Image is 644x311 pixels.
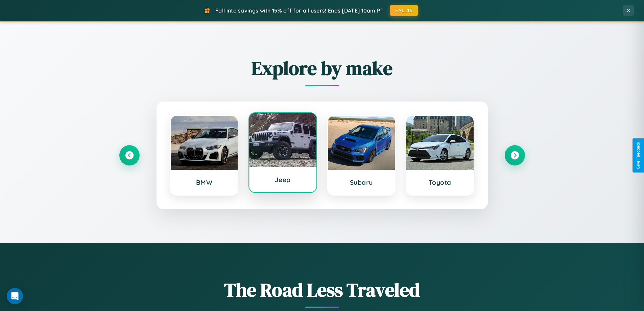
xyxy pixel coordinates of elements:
div: Give Feedback [636,142,641,169]
h3: Jeep [256,176,310,184]
h3: BMW [177,178,231,186]
button: FALL15 [390,5,418,16]
span: Fall into savings with 15% off for all users! Ends [DATE] 10am PT. [215,7,385,14]
h3: Toyota [413,178,467,186]
div: Open Intercom Messenger [7,288,23,304]
h1: The Road Less Traveled [119,277,525,303]
h2: Explore by make [119,55,525,81]
h3: Subaru [335,178,388,186]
